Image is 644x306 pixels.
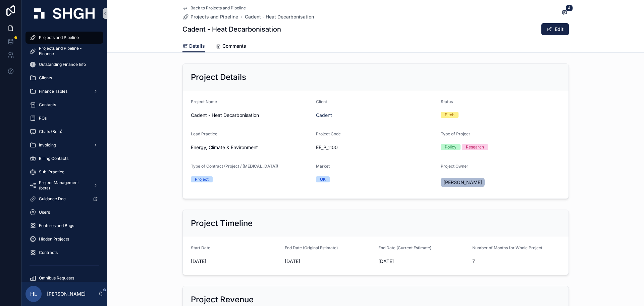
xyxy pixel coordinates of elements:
[378,245,431,250] span: End Date (Current Estimate)
[39,46,97,56] span: Projects and Pipeline - Finance
[39,275,74,281] span: Omnibus Requests
[316,144,436,151] span: EE_P_1100
[39,169,64,175] span: Sub-Practice
[560,9,569,17] button: 4
[441,131,470,136] span: Type of Project
[39,35,79,40] span: Projects and Pipeline
[39,89,67,94] span: Finance Tables
[191,112,311,119] span: Cadent - Heat Decarbonisation
[25,220,103,232] a: Features and Bugs
[191,218,253,229] h2: Project Timeline
[25,139,103,151] a: Invoicing
[25,58,103,71] a: Outstanding Finance Info
[191,164,278,169] span: Type of Contract (Project / [MEDICAL_DATA])
[34,8,95,19] img: App logo
[182,40,205,53] a: Details
[39,236,69,242] span: Hidden Projects
[25,32,103,44] a: Projects and Pipeline
[39,156,68,161] span: Billing Contacts
[30,290,37,298] span: HL
[25,247,103,259] a: Contracts
[472,258,561,265] span: 7
[285,245,338,250] span: End Date (Original Estimate)
[472,245,542,250] span: Number of Months for Whole Project
[21,27,107,282] div: scrollable content
[25,85,103,97] a: Finance Tables
[191,13,238,20] span: Projects and Pipeline
[378,258,467,265] span: [DATE]
[39,250,58,255] span: Contracts
[25,233,103,245] a: Hidden Projects
[191,5,246,11] span: Back to Projects and Pipeline
[182,25,281,34] h1: Cadent - Heat Decarbonisation
[445,112,454,118] div: Pitch
[191,72,246,83] h2: Project Details
[285,258,373,265] span: [DATE]
[316,131,341,136] span: Project Code
[39,129,62,134] span: Chats (Beta)
[182,5,246,11] a: Back to Projects and Pipeline
[25,272,103,284] a: Omnibus Requests
[25,179,103,191] a: Project Management (beta)
[216,40,246,53] a: Comments
[39,75,52,81] span: Clients
[25,112,103,124] a: POs
[445,144,457,150] div: Policy
[316,112,332,119] a: Cadent
[39,102,56,107] span: Contacts
[441,164,468,169] span: Project Owner
[222,43,246,49] span: Comments
[39,116,47,121] span: POs
[191,245,210,250] span: Start Date
[320,176,326,182] div: UK
[25,206,103,218] a: Users
[191,144,258,151] span: Energy, Climate & Environment
[25,99,103,111] a: Contacts
[182,13,238,20] a: Projects and Pipeline
[25,193,103,205] a: Guidance Doc
[316,164,330,169] span: Market
[316,99,327,104] span: Client
[39,142,56,148] span: Invoicing
[25,126,103,138] a: Chats (Beta)
[39,210,50,215] span: Users
[25,166,103,178] a: Sub-Practice
[39,62,86,67] span: Outstanding Finance Info
[39,180,88,191] span: Project Management (beta)
[443,179,482,186] span: [PERSON_NAME]
[47,291,86,297] p: [PERSON_NAME]
[39,196,66,202] span: Guidance Doc
[25,72,103,84] a: Clients
[191,131,217,136] span: Lead Practice
[245,13,314,20] a: Cadent - Heat Decarbonisation
[39,223,74,228] span: Features and Bugs
[441,99,453,104] span: Status
[541,23,569,35] button: Edit
[25,45,103,57] a: Projects and Pipeline - Finance
[195,176,209,182] div: Project
[466,144,484,150] div: Research
[25,152,103,165] a: Billing Contacts
[191,294,254,305] h2: Project Revenue
[566,5,573,11] span: 4
[191,99,217,104] span: Project Name
[191,258,279,265] span: [DATE]
[189,43,205,49] span: Details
